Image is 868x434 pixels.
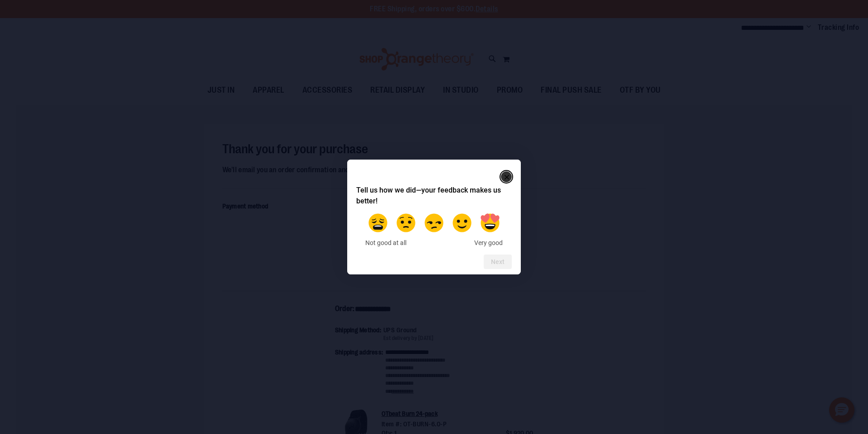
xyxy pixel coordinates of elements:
[365,239,406,247] span: Not good at all
[347,160,521,274] dialog: Tell us how we did—your feedback makes us better! Select an option from 1 to 5, with 1 being Not ...
[474,239,503,247] span: Very good
[501,171,512,182] button: Close
[365,210,503,247] div: Tell us how we did—your feedback makes us better! Select an option from 1 to 5, with 1 being Not ...
[356,185,512,207] h2: Tell us how we did—your feedback makes us better! Select an option from 1 to 5, with 1 being Not ...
